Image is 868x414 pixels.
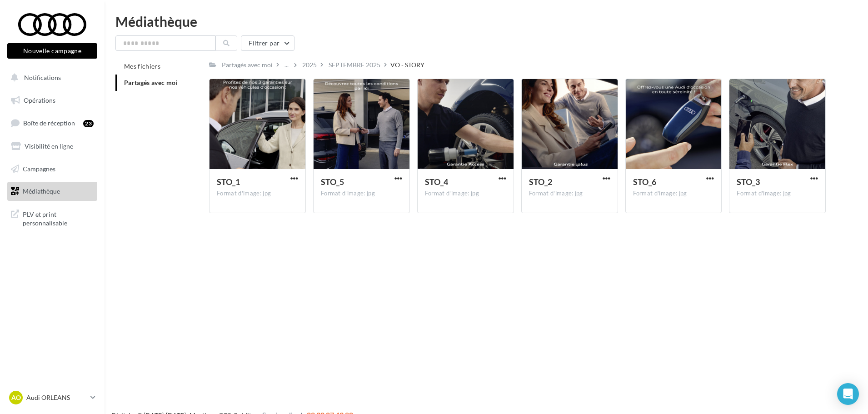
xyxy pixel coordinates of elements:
[425,177,448,187] span: STO_4
[5,91,99,110] a: Opérations
[425,190,506,198] div: Format d'image: jpg
[5,137,99,156] a: Visibilité en ligne
[321,190,402,198] div: Format d'image: jpg
[23,119,75,127] span: Boîte de réception
[7,389,97,406] a: AO Audi ORLEANS
[390,60,424,70] div: VO - STORY
[529,177,552,187] span: STO_2
[321,177,344,187] span: STO_5
[5,113,99,133] a: Boîte de réception23
[25,142,73,150] span: Visibilité en ligne
[24,96,55,104] span: Opérations
[23,208,94,228] span: PLV et print personnalisable
[5,182,99,201] a: Médiathèque
[737,177,760,187] span: STO_3
[5,205,99,231] a: PLV et print personnalisable
[11,393,21,402] span: AO
[83,120,94,127] div: 23
[837,383,859,405] div: Open Intercom Messenger
[737,190,818,198] div: Format d'image: jpg
[124,62,160,70] span: Mes fichiers
[222,60,273,70] div: Partagés avec moi
[23,165,55,172] span: Campagnes
[529,190,610,198] div: Format d'image: jpg
[5,160,99,179] a: Campagnes
[302,60,317,70] div: 2025
[26,393,87,402] p: Audi ORLEANS
[5,68,95,87] button: Notifications
[23,187,60,195] span: Médiathèque
[329,60,380,70] div: SEPTEMBRE 2025
[217,177,240,187] span: STO_1
[24,74,61,81] span: Notifications
[124,79,178,86] span: Partagés avec moi
[283,59,290,71] div: ...
[217,190,298,198] div: Format d'image: jpg
[633,177,656,187] span: STO_6
[7,43,97,59] button: Nouvelle campagne
[633,190,714,198] div: Format d'image: jpg
[115,15,857,28] div: Médiathèque
[241,35,294,51] button: Filtrer par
